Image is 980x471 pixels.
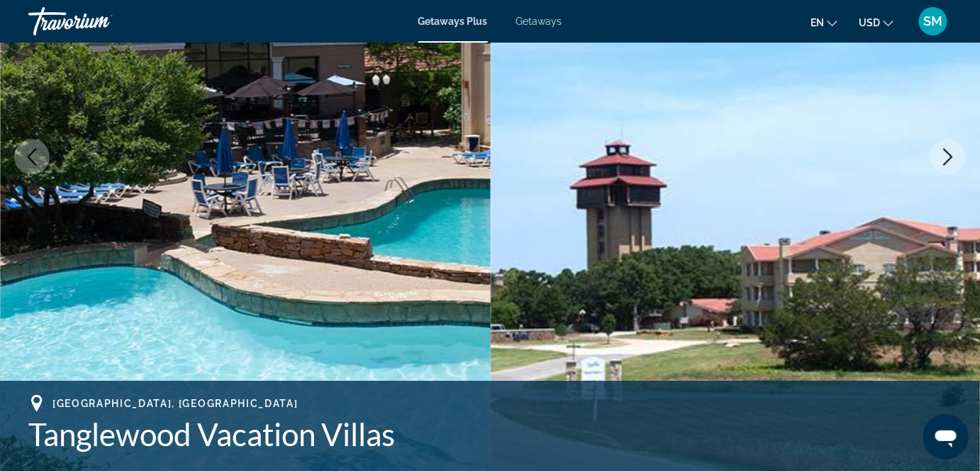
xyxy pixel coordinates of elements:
[859,12,893,33] button: Change currency
[924,14,943,28] span: SM
[418,16,488,27] a: Getaways Plus
[516,16,562,27] a: Getaways
[811,17,824,28] span: en
[28,416,952,453] h1: Tanglewood Vacation Villas
[28,3,170,40] a: Travorium
[52,398,298,409] span: [GEOGRAPHIC_DATA], [GEOGRAPHIC_DATA]
[915,6,952,36] button: User Menu
[923,414,969,460] iframe: Button to launch messaging window
[930,139,966,175] button: Next image
[859,17,880,28] span: USD
[811,12,837,33] button: Change language
[14,139,50,175] button: Previous image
